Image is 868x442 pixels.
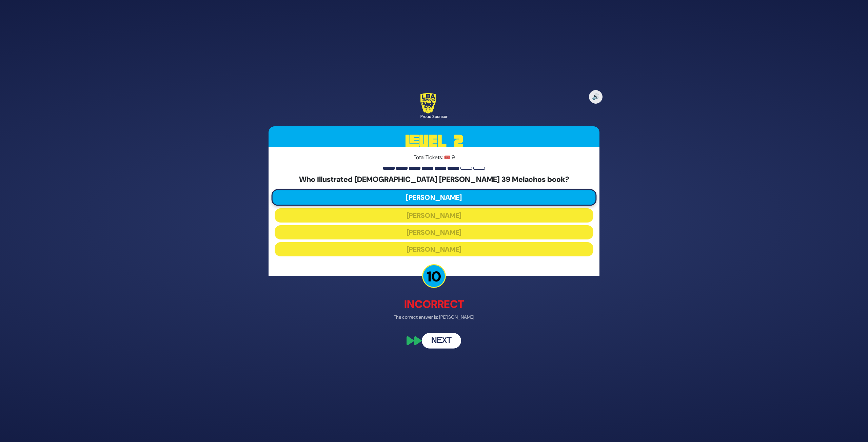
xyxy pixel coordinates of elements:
div: Proud Sponsor [420,113,448,120]
button: [PERSON_NAME] [272,189,597,206]
p: Incorrect [269,296,599,313]
p: 10 [422,265,446,288]
button: [PERSON_NAME] [275,226,593,240]
p: The correct answer is: [PERSON_NAME] [269,314,599,321]
button: [PERSON_NAME] [275,243,593,257]
button: 🔊 [589,90,603,104]
button: Next [422,333,461,349]
h5: Who illustrated [DEMOGRAPHIC_DATA] [PERSON_NAME] 39 Melachos book? [275,175,593,184]
img: LBA [420,93,436,113]
p: Total Tickets: 🎟️ 9 [275,153,593,162]
button: [PERSON_NAME] [275,209,593,223]
h3: Level 2 [269,126,599,157]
